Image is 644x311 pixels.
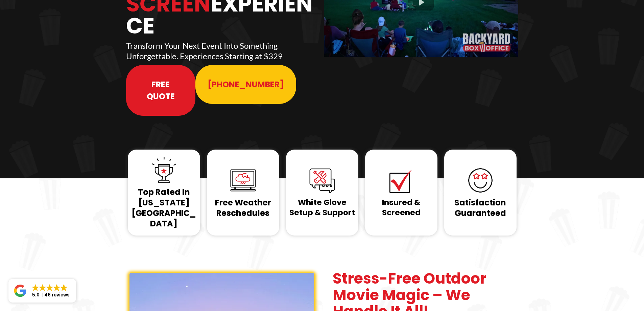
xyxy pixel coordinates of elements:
h1: Free Weather Reschedules [209,197,278,218]
h1: White Glove Setup & Support [288,198,357,218]
a: 913-214-1202 [195,65,296,104]
h1: Satisfaction Guaranteed [446,197,515,218]
a: Close GoogleGoogleGoogleGoogleGoogle 5.046 reviews [8,279,76,303]
h1: [US_STATE][GEOGRAPHIC_DATA] [129,197,198,229]
h1: Top Rated In [129,187,198,197]
span: Free Quote [138,79,184,102]
h1: Insured & Screened [367,198,436,218]
p: Transform Your Next Event Into Something Unforgettable. Experiences Starting at $329 [126,40,320,61]
span: [PHONE_NUMBER] [208,79,284,90]
a: Free Quote [126,65,196,116]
